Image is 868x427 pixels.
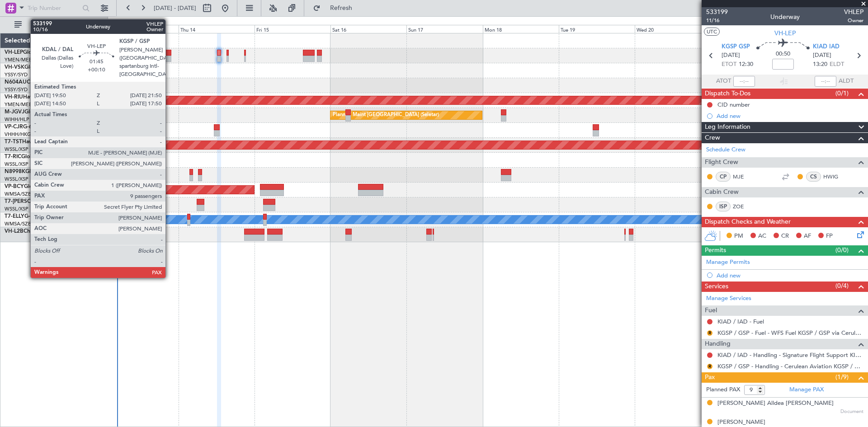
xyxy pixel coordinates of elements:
span: VH-VSK [5,65,24,70]
span: M-JGVJ [5,109,24,115]
span: VHLEP [844,7,863,17]
span: KIAD IAD [813,42,840,52]
span: (0/1) [835,89,849,98]
span: T7-ELLY [5,214,24,219]
span: Cabin Crew [705,187,739,197]
span: Pax [705,372,715,383]
a: KGSP / GSP - Fuel - WFS Fuel KGSP / GSP via Cerulean Aviation (EJ Asia Only) [717,329,863,337]
a: VH-L2BChallenger 604 [5,229,62,234]
button: Refresh [309,1,363,15]
label: Planned PAX [706,385,740,394]
div: [PERSON_NAME] Alldea [PERSON_NAME] [717,399,834,408]
span: VH-LEP [5,50,23,55]
span: All Aircraft [24,22,95,28]
div: Wed 13 [103,25,179,33]
a: M-JGVJGlobal 5000 [5,109,55,115]
span: ELDT [830,60,844,69]
div: Tue 19 [559,25,635,33]
button: All Aircraft [10,18,98,32]
span: N8998K [5,169,25,174]
span: Flight Crew [705,157,738,168]
span: AF [804,232,811,241]
div: Planned Maint [GEOGRAPHIC_DATA] (Seletar) [333,108,439,122]
span: Leg Information [705,122,750,132]
a: T7-ELLYG-550 [5,214,40,219]
span: T7-[PERSON_NAME] [5,199,57,204]
span: Services [705,282,728,292]
div: CS [806,172,821,182]
div: CP [716,172,731,182]
a: WSSL/XSP [5,146,28,153]
span: 12:30 [739,60,753,69]
a: Manage Permits [706,258,750,267]
a: VP-CJRG-650 [5,124,38,130]
span: Crew [705,133,720,143]
a: YSSY/SYD [5,86,28,93]
span: AC [758,232,766,241]
div: Add new [717,272,863,279]
span: VH-L2B [5,229,24,234]
a: WSSL/XSP [5,161,28,168]
a: KIAD / IAD - Fuel [717,318,764,325]
div: Thu 14 [179,25,255,33]
a: KIAD / IAD - Handling - Signature Flight Support KIAD / IAD [717,351,863,359]
a: T7-TSTHawker 900XP [5,139,60,145]
span: 00:50 [776,50,790,59]
a: Manage PAX [789,385,824,394]
input: --:-- [733,76,755,87]
div: Sun 17 [406,25,482,33]
input: Trip Number [28,1,80,15]
a: VP-BCYGlobal 5000 [5,184,55,189]
span: Dispatch To-Dos [705,89,750,99]
span: N604AU [5,80,27,85]
a: YMEN/MEB [5,56,32,63]
span: Owner [844,17,863,24]
span: VP-CJR [5,124,23,130]
span: 533199 [706,7,728,17]
a: VH-RIUHawker 800XP [5,94,61,100]
div: Fri 15 [255,25,330,33]
span: Dispatch Checks and Weather [705,217,791,227]
a: VH-VSKGlobal Express XRS [5,65,74,70]
span: VP-BCY [5,184,24,189]
span: Handling [705,339,731,349]
div: Wed 20 [635,25,711,33]
a: YMEN/MEB [5,101,32,108]
div: Underway [770,12,800,22]
span: 13:20 [813,60,827,69]
span: (0/0) [835,245,849,255]
div: Sat 16 [330,25,406,33]
span: [DATE] - [DATE] [154,4,196,12]
span: VH-LEP [774,28,796,38]
span: FP [826,232,833,241]
span: Document [840,408,863,416]
a: VH-LEPGlobal 6000 [5,50,54,55]
span: (1/9) [835,372,849,382]
a: T7-[PERSON_NAME]Global 7500 [5,199,88,204]
span: Refresh [322,5,360,11]
button: R [707,364,712,369]
span: [DATE] [813,51,831,60]
a: WMSA/SZB [5,221,31,227]
span: 11/16 [706,17,728,24]
div: Mon 18 [483,25,559,33]
a: Schedule Crew [706,145,745,155]
span: [DATE] [722,51,740,60]
a: N604AUChallenger 604 [5,80,66,85]
button: R [707,330,712,336]
a: N8998KGlobal 6000 [5,169,56,174]
span: ALDT [839,77,854,86]
span: ATOT [716,77,731,86]
div: ISP [716,202,731,211]
a: MJE [733,173,753,181]
div: [DATE] [109,18,125,26]
a: YSSY/SYD [5,71,28,78]
div: CID number [717,101,750,108]
span: Permits [705,245,726,256]
a: HWIG [823,173,844,181]
a: WSSL/XSP [5,206,28,212]
span: PM [734,232,743,241]
span: T7-RIC [5,154,21,160]
span: T7-TST [5,139,22,145]
span: (0/4) [835,281,849,291]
